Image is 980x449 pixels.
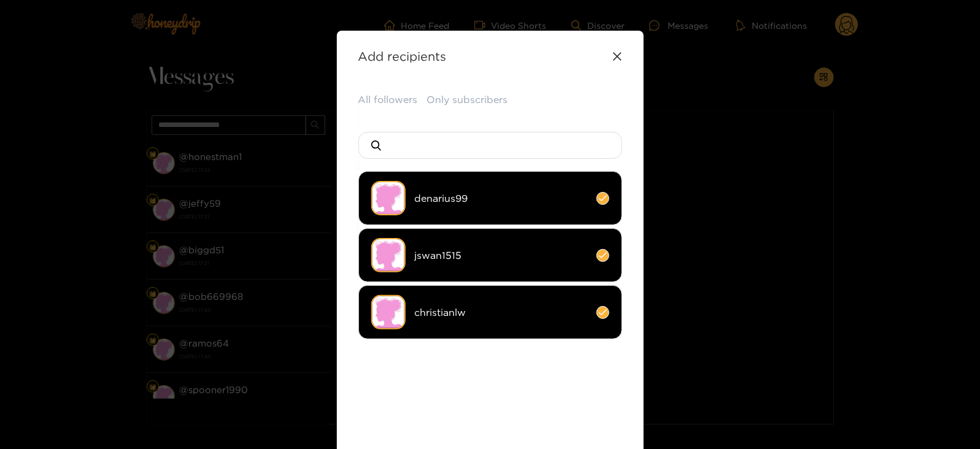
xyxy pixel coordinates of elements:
[415,191,587,205] span: denarius99
[427,93,508,107] button: Only subscribers
[415,248,587,263] span: jswan1515
[371,295,406,329] img: no-avatar.png
[358,93,418,107] button: All followers
[371,238,406,272] img: no-avatar.png
[415,305,587,320] span: christianlw
[358,49,447,63] strong: Add recipients
[371,181,406,215] img: no-avatar.png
